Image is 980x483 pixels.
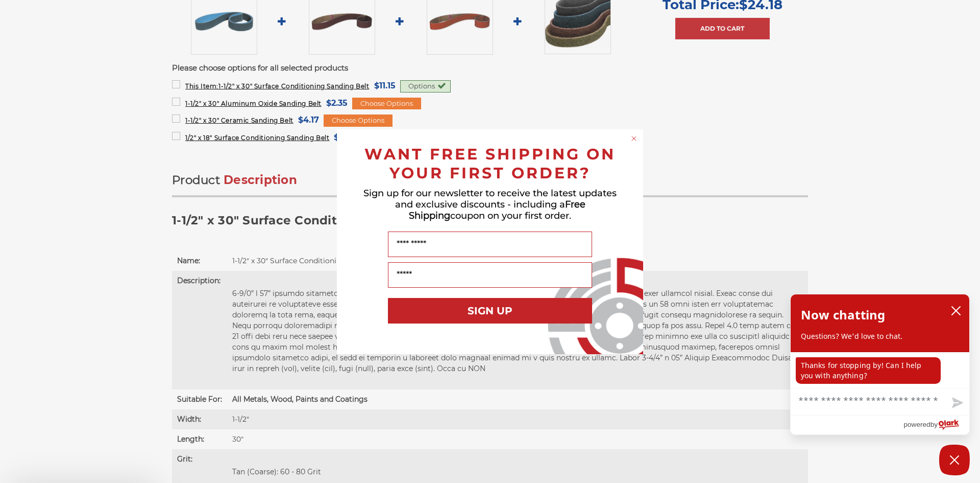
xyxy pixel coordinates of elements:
p: Questions? We'd love to chat. [801,331,959,341]
span: Sign up for our newsletter to receive the latest updates and exclusive discounts - including a co... [363,188,617,221]
span: by [930,418,938,431]
button: Send message [944,392,969,415]
button: close chatbox [948,303,964,318]
div: chat [791,352,969,388]
span: WANT FREE SHIPPING ON YOUR FIRST ORDER? [364,145,616,182]
button: SIGN UP [388,298,592,324]
a: Powered by Olark [903,416,969,434]
div: olark chatbox [790,294,970,435]
span: powered [903,418,930,431]
h2: Now chatting [801,305,885,325]
button: Close Chatbox [939,445,970,475]
button: Close dialog [629,133,639,144]
span: Free Shipping [409,199,585,221]
p: Thanks for stopping by! Can I help you with anything? [796,357,941,384]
